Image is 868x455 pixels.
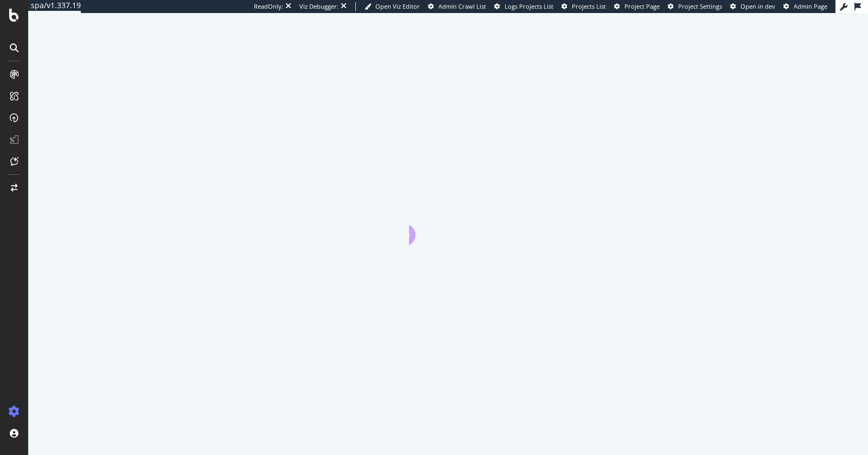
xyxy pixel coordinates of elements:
[794,2,827,10] span: Admin Page
[572,2,606,10] span: Projects List
[730,2,775,11] a: Open in dev
[494,2,553,11] a: Logs Projects List
[438,2,486,10] span: Admin Crawl List
[561,2,606,11] a: Projects List
[624,2,660,10] span: Project Page
[375,2,420,10] span: Open Viz Editor
[614,2,660,11] a: Project Page
[254,2,283,11] div: ReadOnly:
[783,2,827,11] a: Admin Page
[428,2,486,11] a: Admin Crawl List
[365,2,420,11] a: Open Viz Editor
[678,2,722,10] span: Project Settings
[668,2,722,11] a: Project Settings
[299,2,339,11] div: Viz Debugger:
[741,2,775,10] span: Open in dev
[505,2,553,10] span: Logs Projects List
[409,206,487,245] div: animation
